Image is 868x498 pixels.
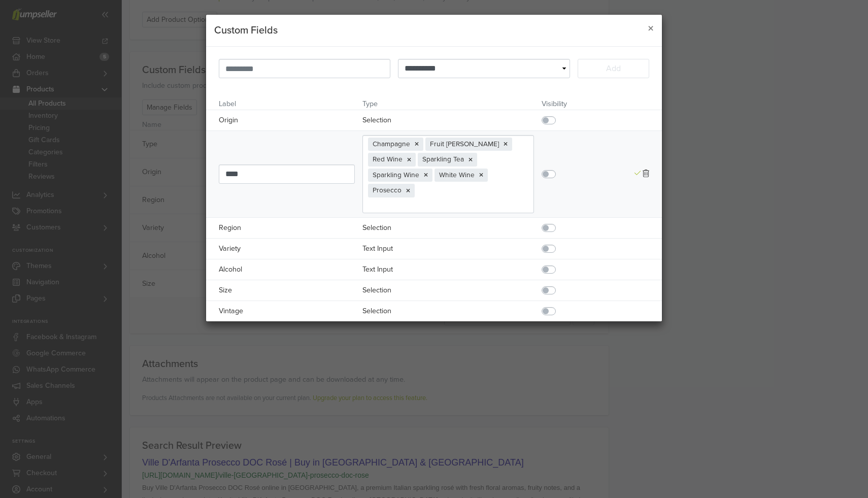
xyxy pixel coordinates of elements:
[640,15,662,43] button: Close
[371,170,421,181] span: Sparkling Wine
[219,264,362,275] div: Alcohol
[362,243,542,254] div: Text Input
[362,264,542,275] div: Text Input
[214,23,278,38] h5: Custom Fields
[428,139,500,150] span: Fruit [PERSON_NAME]
[421,154,465,165] span: Sparkling Tea
[371,185,403,196] span: Prosecco
[219,115,362,126] div: Origin
[219,243,362,254] div: Variety
[362,285,542,296] div: Selection
[371,154,404,165] span: Red Wine
[438,170,476,181] span: White Wine
[219,98,362,110] div: Label
[542,98,578,110] div: Visibility
[219,222,362,234] div: Region
[219,285,362,296] div: Size
[362,115,542,126] div: Selection
[578,59,649,78] button: Add
[362,98,542,110] div: Type
[371,139,412,150] span: Champagne
[648,21,654,36] span: ×
[362,222,542,234] div: Selection
[219,306,362,317] div: Vintage
[362,306,542,317] div: Selection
